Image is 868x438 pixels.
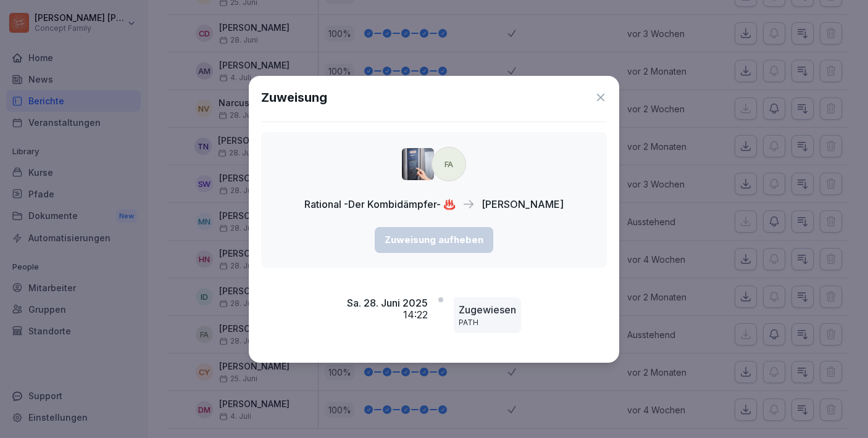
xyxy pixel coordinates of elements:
[375,227,493,253] button: Zuweisung aufheben
[304,197,456,212] p: Rational -Der Kombidämpfer- ♨️
[347,297,428,309] p: Sa. 28. Juni 2025
[261,88,327,107] h1: Zuweisung
[482,197,564,212] p: [PERSON_NAME]
[402,148,434,180] img: przilfagqu39ul8e09m81im9.png
[459,317,516,328] p: PATH
[385,233,483,247] div: Zuweisung aufheben
[403,309,428,321] p: 14:22
[459,302,516,317] p: Zugewiesen
[432,147,466,181] div: FA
